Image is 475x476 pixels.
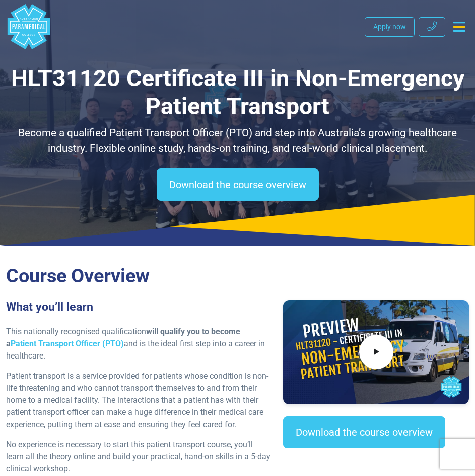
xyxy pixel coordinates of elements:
[283,416,445,448] a: Download the course overview
[449,18,469,36] button: Toggle navigation
[6,326,271,362] p: This nationally recognised qualification and is the ideal first step into a career in healthcare.
[6,370,271,431] p: Patient transport is a service provided for patients whose condition is non-life threatening and ...
[6,439,271,475] p: No experience is necessary to start this patient transport course, you’ll learn all the theory on...
[11,339,124,348] a: Patient Transport Officer (PTO)
[6,4,51,49] a: Australian Paramedical College
[6,125,469,156] p: Become a qualified Patient Transport Officer (PTO) and step into Australia’s growing healthcare i...
[6,65,469,121] h1: HLT31120 Certificate III in Non-Emergency Patient Transport
[6,300,271,314] h3: What you’ll learn
[365,17,415,37] a: Apply now
[6,265,469,288] h2: Course Overview
[157,168,319,201] a: Download the course overview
